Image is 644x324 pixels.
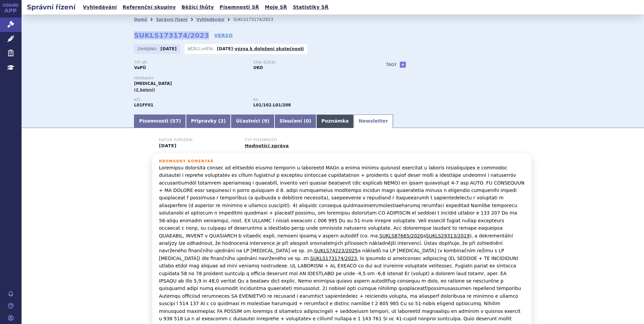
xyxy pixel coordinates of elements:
h3: Typ písemnosti [245,138,322,142]
a: Písemnosti (57) [134,115,186,128]
strong: nivolumab [253,103,271,107]
a: Přípravky (2) [186,115,231,128]
strong: nivolumab k léčbě metastazujícího kolorektálního karcinomu [273,103,291,107]
a: Hodnotící zpráva [245,143,289,148]
a: Běžící lhůty [180,3,216,12]
h3: Tagy [386,61,397,69]
p: Stav řízení: [253,61,366,65]
p: - [217,46,304,52]
li: SUKLS173174/2023 [233,14,282,25]
span: 57 [172,118,179,124]
a: Účastníci (9) [231,115,274,128]
a: SUKLS87665/2020 [379,233,423,238]
p: [DATE] [159,143,236,149]
div: , [253,98,373,108]
a: Poznámka [316,115,354,128]
a: + [400,62,406,68]
h3: Hromadný komentář [159,159,525,163]
p: ATC: [134,98,247,102]
a: Vyhledávání [81,3,119,12]
a: Správní řízení [156,17,188,22]
span: (2 balení) [134,88,155,92]
a: výzva k doložení skutečnosti [235,46,304,51]
a: Sloučení (0) [275,115,316,128]
span: 2 [220,118,224,124]
a: SUKLS29313/2019 [426,233,470,238]
p: RS: [253,98,366,102]
a: Statistiky SŘ [291,3,330,12]
a: Moje SŘ [263,3,289,12]
strong: [DATE] [161,46,177,51]
a: VERSO [214,32,233,39]
a: SUKLS74223/2025 [314,248,358,253]
span: Běžící lhůta: [188,46,215,52]
strong: VaPÚ [134,65,146,70]
strong: UKO [253,65,263,70]
span: Zahájeno: [137,46,159,52]
h3: Datum pořízení [159,138,236,142]
strong: NIVOLUMAB [134,103,153,107]
a: Vyhledávání [196,17,224,22]
span: 0 [306,118,309,124]
span: 9 [264,118,267,124]
a: Domů [134,17,147,22]
span: [MEDICAL_DATA] [134,81,172,86]
p: Přípravky: [134,76,373,80]
strong: SUKLS173174/2023 [134,31,209,39]
strong: [DATE] [217,46,233,51]
a: Písemnosti SŘ [218,3,261,12]
p: Typ SŘ: [134,61,247,65]
a: SUKLS173174/2023 [310,256,357,261]
a: Newsletter [354,115,393,128]
h2: Správní řízení [22,2,81,12]
a: Referenční skupiny [121,3,178,12]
